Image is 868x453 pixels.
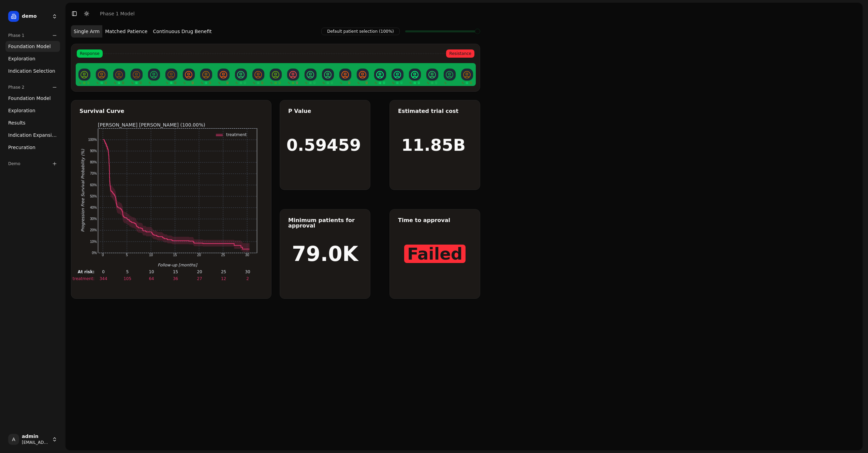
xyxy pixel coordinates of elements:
[22,434,49,440] span: admin
[8,95,51,102] span: Foundation Model
[5,8,60,25] button: demo
[5,105,60,116] a: Exploration
[123,276,131,281] text: 105
[8,434,19,445] span: A
[90,217,97,221] text: 30%
[102,253,104,257] text: 0
[221,253,225,257] text: 25
[126,269,129,274] text: 5
[292,244,358,264] h1: 79.0K
[98,122,205,128] text: [PERSON_NAME] [PERSON_NAME] (100.00%)
[102,25,150,38] button: Matched Patience
[8,55,35,62] span: Exploration
[90,160,97,164] text: 80%
[72,276,94,281] text: treatment:
[245,269,250,274] text: 30
[5,130,60,141] a: Indication Expansion
[90,183,97,187] text: 60%
[90,149,97,153] text: 90%
[149,276,154,281] text: 64
[102,269,105,274] text: 0
[5,117,60,128] a: Results
[8,132,57,138] span: Indication Expansion
[90,206,97,209] text: 40%
[173,276,178,281] text: 36
[77,49,103,58] span: Response
[286,137,361,153] h1: 0.59459
[5,431,60,448] button: Aadmin[EMAIL_ADDRESS]
[5,53,60,64] a: Exploration
[226,132,247,137] text: treatment
[173,253,177,257] text: 15
[71,25,102,38] button: Single Arm
[5,93,60,104] a: Foundation Model
[446,49,474,58] span: Resistance
[5,65,60,76] a: Indication Selection
[5,30,60,41] div: Phase 1
[8,144,35,151] span: Precuration
[221,276,226,281] text: 12
[22,13,49,19] span: demo
[149,269,154,274] text: 10
[158,263,197,267] text: Follow-up [months]
[99,276,107,281] text: 344
[321,28,400,35] span: Default patient selection (100%)
[90,240,97,244] text: 10%
[197,253,201,257] text: 20
[100,10,135,17] a: Phase 1 Model
[149,253,153,257] text: 10
[8,43,51,50] span: Foundation Model
[197,276,202,281] text: 27
[88,138,97,142] text: 100%
[197,269,202,274] text: 20
[8,119,26,126] span: Results
[5,41,60,52] a: Foundation Model
[8,68,55,74] span: Indication Selection
[404,245,466,263] span: Failed
[22,440,49,445] span: [EMAIL_ADDRESS]
[150,25,214,38] button: Continuous Drug Benefit
[5,158,60,169] div: Demo
[90,172,97,175] text: 70%
[221,269,226,274] text: 25
[100,10,135,17] nav: breadcrumb
[79,108,263,114] div: Survival Curve
[5,82,60,93] div: Phase 2
[8,107,35,114] span: Exploration
[245,253,249,257] text: 30
[126,253,128,257] text: 5
[82,9,91,18] button: Toggle Dark Mode
[90,228,97,232] text: 20%
[5,142,60,153] a: Precuration
[90,194,97,198] text: 50%
[401,137,466,153] h1: 11.85B
[70,9,79,18] button: Toggle Sidebar
[80,149,85,232] text: Progression Free Survival Probability (%)
[92,251,97,255] text: 0%
[77,269,94,274] text: At risk:
[173,269,178,274] text: 15
[246,276,249,281] text: 2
